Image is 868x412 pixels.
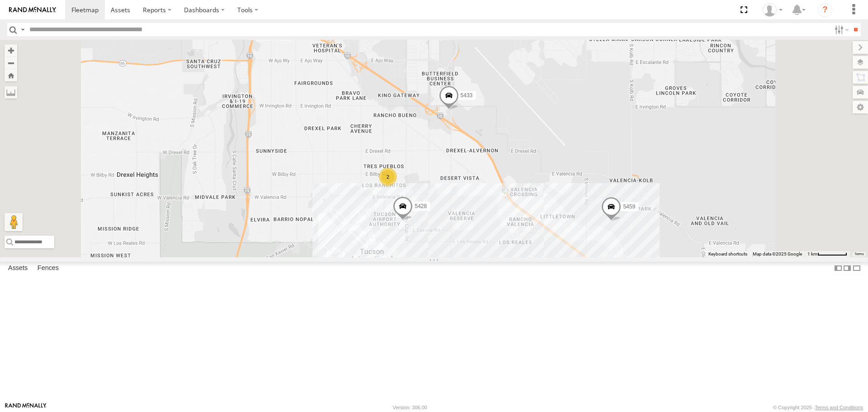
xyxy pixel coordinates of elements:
label: Dock Summary Table to the Left [834,262,843,275]
div: 2 [379,168,397,186]
span: 5428 [415,204,427,210]
label: Hide Summary Table [852,262,861,275]
div: Version: 306.00 [393,405,427,410]
label: Dock Summary Table to the Right [843,262,852,275]
span: 5433 [461,92,473,99]
button: Drag Pegman onto the map to open Street View [5,213,23,231]
span: Map data ©2025 Google [753,251,802,256]
label: Assets [4,262,32,275]
img: rand-logo.svg [9,7,56,13]
a: Visit our Website [5,403,47,412]
div: © Copyright 2025 - [773,405,863,410]
i: ? [818,3,832,17]
div: Edward Espinoza [759,3,786,17]
span: 1 km [807,251,817,256]
span: 5459 [623,204,635,210]
button: Zoom in [5,44,17,57]
button: Keyboard shortcuts [708,251,747,257]
button: Zoom out [5,57,17,69]
a: Terms (opens in new tab) [854,252,864,256]
label: Map Settings [853,101,868,114]
label: Measure [5,86,17,99]
button: Zoom Home [5,69,17,81]
label: Search Filter Options [831,23,850,36]
a: Terms and Conditions [815,405,863,410]
label: Search Query [19,23,26,36]
button: Map Scale: 1 km per 62 pixels [805,251,850,257]
label: Fences [33,262,63,275]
